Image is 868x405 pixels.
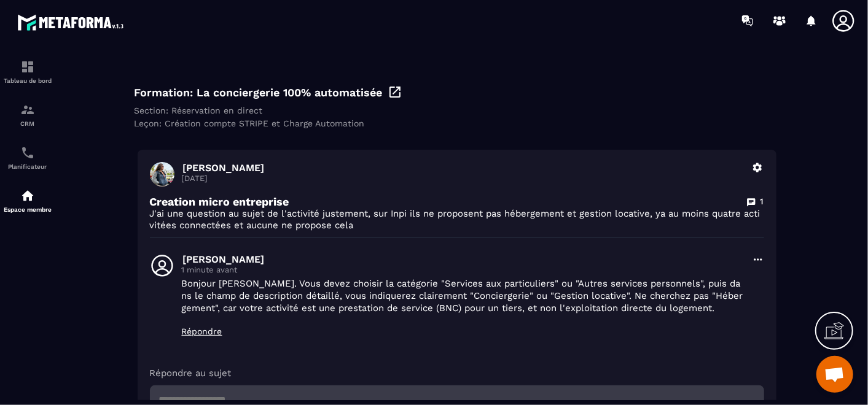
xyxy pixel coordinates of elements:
p: Bonjour [PERSON_NAME]. Vous devez choisir la catégorie "Services aux particuliers" ou "Autres ser... [182,277,745,314]
img: logo [17,11,128,34]
p: Répondre [182,326,745,336]
div: Section: Réservation en direct [135,106,780,115]
img: automations [20,188,35,203]
a: formationformationTableau de bord [3,50,52,93]
a: automationsautomationsEspace membre [3,179,52,222]
a: formationformationCRM [3,93,52,136]
div: Formation: La conciergerie 100% automatisée [135,85,780,99]
p: Répondre au sujet [150,367,764,379]
p: Planificateur [3,163,52,170]
p: 1 minute avant [182,265,745,274]
p: Tableau de bord [3,77,52,84]
div: Leçon: Création compte STRIPE et Charge Automation [135,118,780,128]
p: Creation micro entreprise [150,195,289,208]
img: formation [20,102,35,117]
p: 1 [760,196,764,207]
p: J'ai une question au sujet de l'activité justement, sur Inpi ils ne proposent pas hébergement et ... [150,208,764,231]
div: Ouvrir le chat [816,356,853,393]
img: scheduler [20,145,35,160]
p: [DATE] [182,174,745,183]
p: CRM [3,120,52,127]
p: Espace membre [3,206,52,213]
img: formation [20,60,35,74]
p: [PERSON_NAME] [183,162,745,174]
p: [PERSON_NAME] [183,253,745,265]
a: schedulerschedulerPlanificateur [3,136,52,179]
